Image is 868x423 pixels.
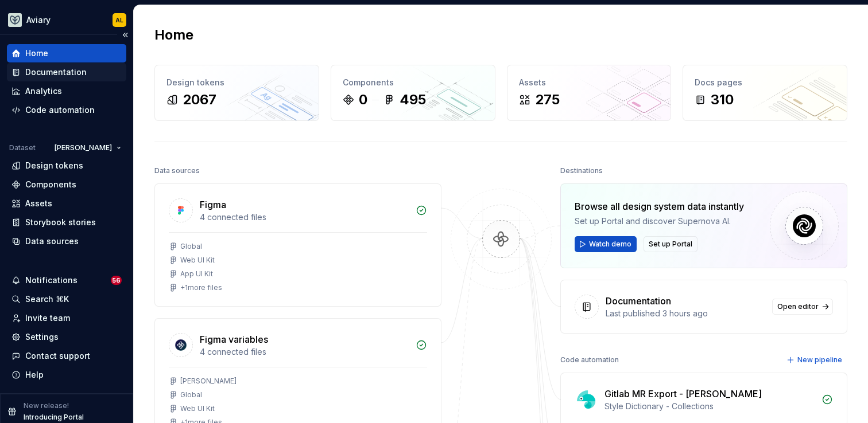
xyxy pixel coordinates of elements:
a: Analytics [7,82,126,100]
a: Open editor [772,299,833,315]
span: Set up Portal [649,240,692,249]
a: Docs pages310 [683,65,847,121]
p: New release! [24,401,69,410]
div: Design tokens [25,160,83,171]
div: Web UI Kit [180,256,215,265]
div: Figma variables [200,332,268,346]
span: [PERSON_NAME] [55,143,112,152]
div: Docs pages [695,77,835,88]
a: Assets275 [507,65,672,121]
button: Watch demo [575,236,637,252]
a: Figma4 connected filesGlobalWeb UI KitApp UI Kit+1more files [154,183,441,307]
div: Notifications [25,275,77,286]
div: 4 connected files [200,211,409,223]
div: Data sources [25,236,79,247]
span: Open editor [777,302,819,311]
div: Gitlab MR Export - [PERSON_NAME] [604,387,762,401]
div: Invite team [25,312,70,324]
button: Search ⌘K [7,290,126,308]
div: Dataset [9,143,36,152]
div: 2067 [183,91,216,109]
div: 310 [711,91,734,109]
div: Components [343,77,483,88]
div: Storybook stories [25,217,96,228]
div: Assets [25,198,52,209]
div: Search ⌘K [25,293,69,305]
button: AviaryAL [2,7,131,32]
div: Code automation [560,352,619,368]
span: New pipeline [797,355,842,365]
a: Invite team [7,309,126,327]
div: Design tokens [166,77,307,88]
p: Introducing Portal [24,413,84,422]
button: Collapse sidebar [117,27,133,43]
div: Assets [519,77,660,88]
div: 275 [535,91,560,109]
a: Home [7,44,126,62]
div: Analytics [25,85,62,97]
a: Assets [7,194,126,213]
div: Figma [200,198,226,211]
div: Help [25,369,44,381]
div: [PERSON_NAME] [180,377,237,386]
div: Contact support [25,350,90,362]
div: Last published 3 hours ago [606,308,765,319]
a: Settings [7,328,126,346]
span: Watch demo [589,240,631,249]
button: [PERSON_NAME] [49,140,126,156]
div: Global [180,242,202,251]
img: 256e2c79-9abd-4d59-8978-03feab5a3943.png [8,13,22,27]
a: Design tokens2067 [154,65,319,121]
a: Code automation [7,101,126,119]
a: Documentation [7,63,126,81]
div: Style Dictionary - Collections [604,401,815,412]
div: Settings [25,331,59,343]
a: Components [7,175,126,194]
div: Destinations [560,163,603,179]
button: Notifications56 [7,271,126,289]
div: 0 [359,91,367,109]
div: 4 connected files [200,346,409,358]
h2: Home [154,26,193,44]
div: 495 [400,91,426,109]
div: Code automation [25,104,95,116]
div: Components [25,179,76,190]
a: Components0495 [331,65,495,121]
button: Contact support [7,347,126,365]
a: Data sources [7,232,126,250]
button: New pipeline [783,352,847,368]
span: 56 [111,276,122,285]
div: AL [115,15,123,25]
div: Set up Portal and discover Supernova AI. [575,216,744,227]
button: Help [7,366,126,384]
div: Browse all design system data instantly [575,199,744,213]
div: Documentation [606,294,671,308]
button: Set up Portal [644,236,697,252]
div: Global [180,390,202,399]
div: + 1 more files [180,283,222,292]
div: Documentation [25,66,87,78]
div: Aviary [26,14,51,26]
div: Data sources [154,163,200,179]
div: Web UI Kit [180,404,215,413]
a: Storybook stories [7,213,126,232]
div: Home [25,48,48,59]
a: Design tokens [7,156,126,175]
div: App UI Kit [180,269,213,279]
